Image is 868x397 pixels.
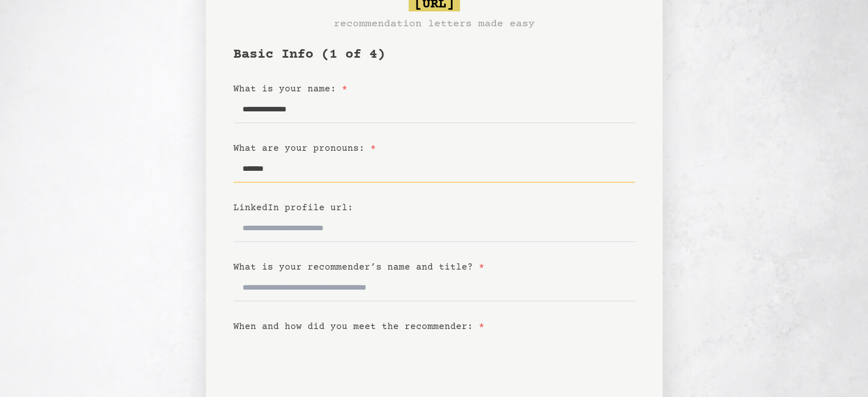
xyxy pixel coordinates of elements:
[233,84,348,94] label: What is your name:
[233,203,353,213] label: LinkedIn profile url:
[233,46,635,64] h1: Basic Info (1 of 4)
[233,143,376,154] label: What are your pronouns:
[233,322,485,332] label: When and how did you meet the recommender:
[334,16,535,32] h3: recommendation letters made easy
[233,262,485,272] label: What is your recommender’s name and title?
